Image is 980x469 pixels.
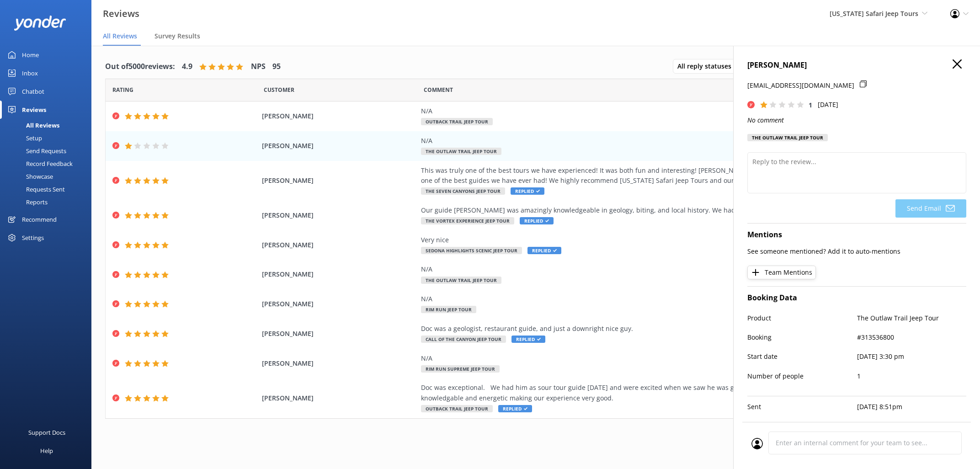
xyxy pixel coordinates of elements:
div: N/A [421,264,837,274]
span: The Outlaw Trail Jeep Tour [421,148,501,155]
a: Setup [5,132,91,144]
span: Rim Run Jeep Tour [421,306,476,313]
span: Replied [511,336,545,343]
p: [DATE] [818,100,838,110]
h4: [PERSON_NAME] [747,59,966,71]
span: [PERSON_NAME] [262,176,416,186]
p: #313536800 [857,332,967,342]
div: N/A [421,106,837,116]
span: [PERSON_NAME] [262,358,416,368]
p: [DATE] 8:51pm [857,402,967,412]
span: [US_STATE] Safari Jeep Tours [830,9,918,18]
div: Help [40,442,53,460]
div: Home [22,46,39,64]
a: Send Requests [5,144,91,157]
p: Number of people [747,371,857,381]
span: The Outlaw Trail Jeep Tour [421,277,501,284]
div: Reviews [22,101,46,119]
div: Our guide [PERSON_NAME] was amazingly knowledgeable in geology, biting, and local history. We had... [421,205,837,215]
div: Support Docs [28,423,65,442]
h3: Reviews [103,6,139,21]
span: [PERSON_NAME] [262,141,416,151]
span: Replied [498,405,532,412]
h4: NPS [251,61,266,73]
span: Date [112,85,133,94]
img: user_profile.svg [751,438,763,449]
div: Chatbot [22,82,44,101]
span: [PERSON_NAME] [262,269,416,279]
div: Record Feedback [5,157,73,170]
span: The Vortex Experience Jeep Tour [421,217,514,224]
span: Date [264,85,294,94]
div: Settings [22,229,44,247]
div: N/A [421,294,837,304]
div: The Outlaw Trail Jeep Tour [747,134,828,141]
div: Showcase [5,170,53,183]
h4: Booking Data [747,292,966,304]
button: Close [953,59,962,69]
a: Showcase [5,170,91,183]
span: Outback Trail Jeep Tour [421,405,493,412]
div: Recommend [22,210,57,229]
div: Setup [5,132,42,144]
h4: Mentions [747,229,966,241]
div: Doc was a geologist, restaurant guide, and just a downright nice guy. [421,324,837,334]
p: Booking [747,332,857,342]
span: Survey Results [154,32,200,41]
span: Replied [511,187,544,195]
button: Team Mentions [747,266,816,279]
a: Reports [5,196,91,208]
span: Outback Trail Jeep Tour [421,118,493,125]
span: Replied [520,217,554,224]
span: [PERSON_NAME] [262,299,416,309]
p: Product [747,313,857,323]
p: See someone mentioned? Add it to auto-mentions [747,246,966,256]
div: Very nice [421,235,837,245]
p: Sent [747,402,857,412]
h4: 4.9 [182,61,192,73]
span: Call of the Canyon Jeep Tour [421,336,506,343]
div: N/A [421,136,837,146]
span: Question [424,85,453,94]
span: Rim Run Supreme Jeep Tour [421,365,500,373]
span: [PERSON_NAME] [262,210,416,220]
div: This was truly one of the best tours we have experienced! It was both fun and interesting! [PERSO... [421,165,837,186]
span: Sedona Highlights Scenic Jeep Tour [421,247,522,254]
span: All reply statuses [677,61,737,71]
p: [EMAIL_ADDRESS][DOMAIN_NAME] [747,80,854,91]
span: [PERSON_NAME] [262,393,416,403]
span: [PERSON_NAME] [262,329,416,339]
h4: 95 [272,61,281,73]
div: Send Requests [5,144,66,157]
p: 1 [857,371,967,381]
p: Start date [747,352,857,362]
p: [DATE] 8:00am [857,421,967,431]
p: The Outlaw Trail Jeep Tour [857,313,967,323]
img: yonder-white-logo.png [14,16,66,31]
span: [PERSON_NAME] [262,240,416,250]
p: [DATE] 3:30 pm [857,352,967,362]
span: All Reviews [103,32,137,41]
span: [PERSON_NAME] [262,111,416,121]
div: Reports [5,196,48,208]
div: Doc was exceptional. We had him as sour tour guide [DATE] and were excited when we saw he was gui... [421,383,837,403]
div: N/A [421,353,837,363]
div: Inbox [22,64,38,82]
span: The Seven Canyons Jeep Tour [421,187,505,195]
a: All Reviews [5,119,91,132]
h4: Out of 5000 reviews: [105,61,175,73]
span: 1 [809,101,812,109]
a: Record Feedback [5,157,91,170]
p: Completed [747,421,857,431]
div: Requests Sent [5,183,65,196]
span: Replied [527,247,561,254]
i: No comment [747,116,784,124]
div: All Reviews [5,119,59,132]
a: Requests Sent [5,183,91,196]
